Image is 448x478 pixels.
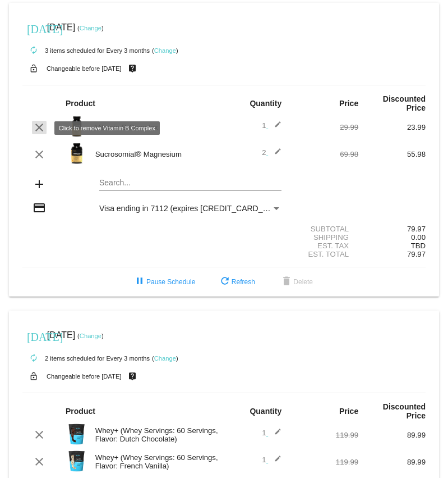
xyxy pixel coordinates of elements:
button: Pause Schedule [124,272,204,292]
a: Change [154,47,176,54]
img: Image-1-Carousel-Whey-5lb-Vanilla-no-badge-Transp.png [66,450,88,472]
a: Change [80,333,101,339]
div: 79.97 [358,225,426,233]
mat-icon: [DATE] [27,21,40,35]
mat-icon: [DATE] [27,329,40,343]
mat-icon: clear [33,148,46,161]
span: Visa ending in 7112 (expires [CREDIT_CARD_DATA]) [99,204,287,213]
mat-icon: live_help [126,369,139,384]
div: Whey+ (Whey Servings: 60 Servings, Flavor: French Vanilla) [90,453,224,470]
mat-icon: add [33,177,46,191]
strong: Quantity [250,407,281,416]
div: Subtotal [291,225,358,233]
strong: Quantity [250,99,281,108]
mat-icon: clear [33,121,46,134]
small: ( ) [77,25,104,31]
strong: Discounted Price [383,94,426,112]
span: 1 [262,456,281,464]
mat-icon: edit [268,121,281,134]
div: 89.99 [358,458,426,466]
div: Vitamin B Complex [90,123,224,131]
button: Refresh [209,272,264,292]
span: Pause Schedule [133,278,195,286]
div: Est. Tax [291,242,358,250]
button: Delete [271,272,322,292]
strong: Price [339,99,358,108]
mat-icon: lock_open [27,61,40,76]
strong: Product [66,407,95,416]
small: Changeable before [DATE] [47,373,122,380]
input: Search... [99,179,281,188]
mat-icon: clear [33,428,46,441]
img: Image-1-Carousel-Whey-5lb-Chocolate-no-badge-Transp.png [66,423,88,445]
mat-icon: edit [268,455,281,468]
div: Est. Total [291,250,358,258]
mat-icon: delete [280,275,293,289]
small: ( ) [152,355,178,362]
small: 3 items scheduled for Every 3 months [22,47,150,54]
strong: Price [339,407,358,416]
span: 0.00 [411,233,426,242]
a: Change [154,355,176,362]
div: Whey+ (Whey Servings: 60 Servings, Flavor: Dutch Chocolate) [90,426,224,443]
div: 29.99 [291,123,358,131]
mat-icon: autorenew [27,352,40,365]
div: 89.99 [358,431,426,439]
mat-icon: live_help [126,61,139,76]
mat-icon: refresh [218,275,232,289]
img: magnesium-carousel-1.png [66,142,88,165]
img: vitamin-b-image.png [66,115,88,138]
div: Sucrosomial® Magnesium [90,150,224,158]
strong: Discounted Price [383,402,426,420]
strong: Product [66,99,95,108]
mat-icon: autorenew [27,44,40,57]
span: 1 [262,121,281,130]
div: 69.98 [291,150,358,158]
div: 23.99 [358,123,426,131]
span: Delete [280,278,313,286]
small: ( ) [77,333,104,339]
mat-icon: lock_open [27,369,40,384]
mat-select: Payment Method [99,204,281,213]
div: 55.98 [358,150,426,158]
small: ( ) [152,47,178,54]
span: Refresh [218,278,255,286]
small: Changeable before [DATE] [47,65,122,72]
mat-icon: pause [133,275,146,289]
span: 2 [262,148,281,157]
span: 79.97 [407,250,426,258]
mat-icon: edit [268,148,281,161]
div: Shipping [291,233,358,242]
mat-icon: edit [268,428,281,441]
mat-icon: clear [33,455,46,468]
div: 119.99 [291,431,358,439]
small: 2 items scheduled for Every 3 months [22,355,150,362]
span: TBD [411,242,426,250]
mat-icon: credit_card [33,201,46,215]
span: 1 [262,429,281,437]
a: Change [80,25,101,31]
div: 119.99 [291,458,358,466]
